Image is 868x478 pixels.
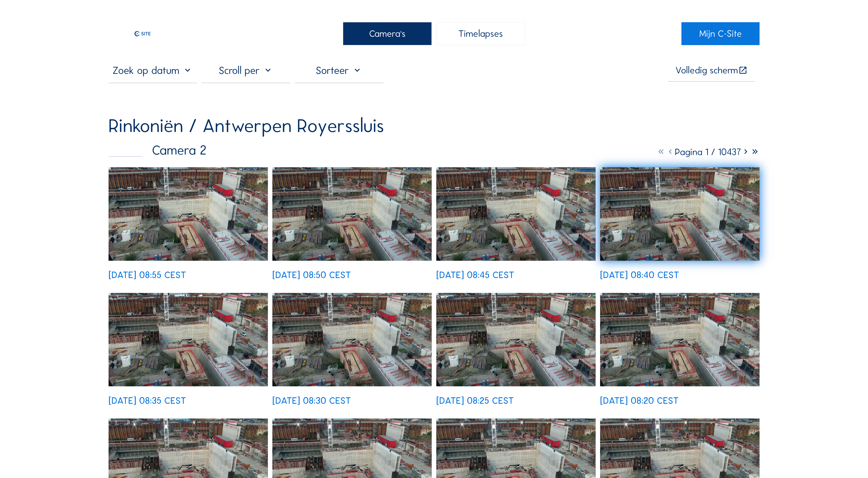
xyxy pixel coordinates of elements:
span: Pagina 1 / 10437 [675,146,741,158]
a: Mijn C-Site [681,22,760,45]
div: Rinkoniën / Antwerpen Royerssluis [109,116,384,135]
img: image_53382823 [272,293,432,386]
img: image_53383151 [600,167,759,261]
div: [DATE] 08:50 CEST [272,270,351,280]
div: Volledig scherm [675,66,738,75]
img: image_53383549 [109,167,268,261]
input: Zoek op datum 󰅀 [109,64,197,77]
div: [DATE] 08:40 CEST [600,270,679,280]
img: C-SITE Logo [109,22,177,45]
img: image_53382745 [436,293,596,386]
img: image_53383305 [436,167,596,261]
div: [DATE] 08:25 CEST [436,396,514,405]
div: Timelapses [436,22,525,45]
img: image_53382986 [109,293,268,386]
div: [DATE] 08:45 CEST [436,270,514,280]
div: [DATE] 08:30 CEST [272,396,351,405]
div: Camera 2 [109,144,206,157]
img: image_53382580 [600,293,759,386]
div: [DATE] 08:35 CEST [109,396,186,405]
div: [DATE] 08:55 CEST [109,270,186,280]
img: image_53383384 [272,167,432,261]
div: [DATE] 08:20 CEST [600,396,679,405]
div: Camera's [343,22,432,45]
a: C-SITE Logo [109,22,187,45]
